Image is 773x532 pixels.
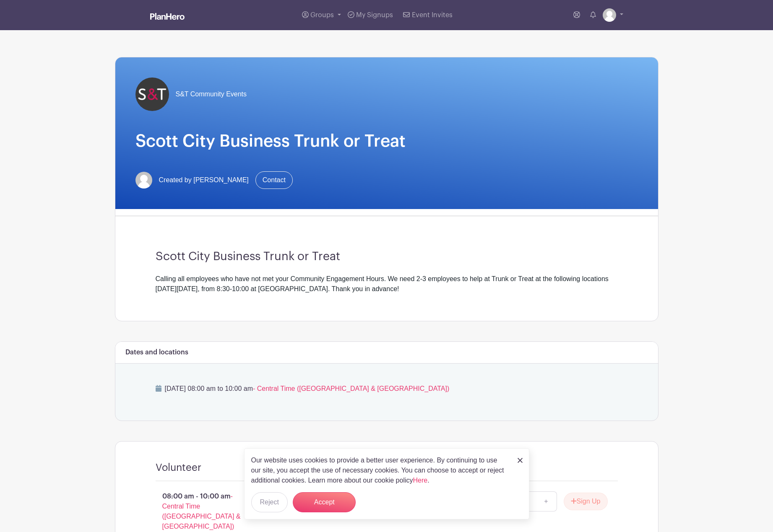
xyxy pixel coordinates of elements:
[293,492,356,512] button: Accept
[135,131,638,151] h1: Scott City Business Trunk or Treat
[159,175,249,185] span: Created by [PERSON_NAME]
[156,462,201,474] h4: Volunteer
[150,13,185,20] img: logo_white-6c42ec7e38ccf1d336a20a19083b03d10ae64f83f12c07503d8b9e83406b4c7d.svg
[135,172,152,189] img: default-ce2991bfa6775e67f084385cd625a349d9dcbb7a52a09fb2fda1e96e2d18dcdb.png
[156,384,618,394] p: [DATE] 08:00 am to 10:00 am
[310,12,334,18] span: Groups
[162,493,241,530] span: - Central Time ([GEOGRAPHIC_DATA] & [GEOGRAPHIC_DATA])
[251,492,288,512] button: Reject
[253,385,449,392] span: - Central Time ([GEOGRAPHIC_DATA] & [GEOGRAPHIC_DATA])
[412,12,453,18] span: Event Invites
[564,493,608,510] button: Sign Up
[176,89,247,99] span: S&T Community Events
[536,491,557,511] a: +
[156,274,618,294] div: Calling all employees who have not met your Community Engagement Hours. We need 2-3 employees to ...
[156,250,618,264] h3: Scott City Business Trunk or Treat
[255,171,293,189] a: Contact
[251,455,509,486] p: Our website uses cookies to provide a better user experience. By continuing to use our site, you ...
[135,77,169,111] img: s-and-t-logo-planhero.png
[603,8,616,22] img: default-ce2991bfa6775e67f084385cd625a349d9dcbb7a52a09fb2fda1e96e2d18dcdb.png
[413,477,428,484] a: Here
[125,349,188,356] h6: Dates and locations
[518,458,523,463] img: close_button-5f87c8562297e5c2d7936805f587ecaba9071eb48480494691a3f1689db116b3.svg
[356,12,393,18] span: My Signups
